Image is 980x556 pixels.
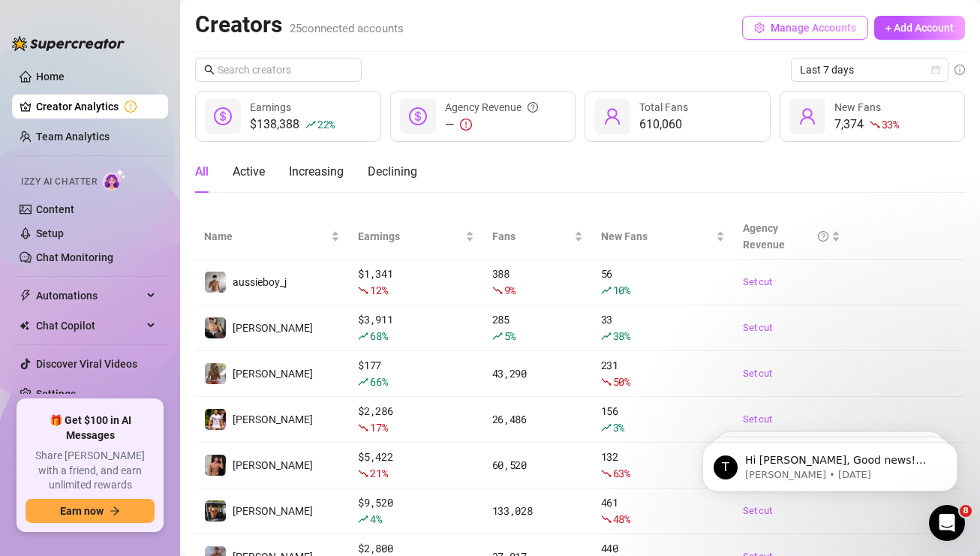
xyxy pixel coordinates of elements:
input: Search creators [218,62,341,78]
img: Nathan [205,500,226,521]
span: fall [601,514,612,524]
span: thunderbolt [20,290,32,302]
div: 26,486 [492,411,583,428]
span: 22 % [317,117,335,131]
span: 68 % [370,329,387,343]
span: fall [601,468,612,479]
button: Earn nowarrow-right [26,499,155,523]
img: Chat Copilot [20,320,29,331]
span: calendar [931,65,940,74]
span: New Fans [601,228,714,245]
span: rise [305,119,316,130]
a: Team Analytics [36,131,110,143]
div: $ 1,341 [358,266,473,299]
span: rise [358,331,368,341]
span: Earnings [250,101,291,113]
span: Share [PERSON_NAME] with a friend, and earn unlimited rewards [26,449,155,493]
span: 10 % [613,283,630,297]
span: [PERSON_NAME] [233,322,313,334]
div: 33 [601,311,726,344]
div: 156 [601,403,726,436]
div: Declining [368,163,417,181]
th: Fans [483,214,592,260]
span: question-circle [528,99,538,116]
span: dollar-circle [214,107,232,125]
a: Discover Viral Videos [36,358,137,370]
a: Content [36,203,74,215]
div: 610,060 [639,116,688,134]
span: 38 % [613,329,630,343]
span: [PERSON_NAME] [233,459,313,471]
span: 9 % [504,283,516,297]
div: 133,028 [492,503,583,519]
span: [PERSON_NAME] [233,368,313,380]
a: Chat Monitoring [36,251,113,263]
a: Setup [36,227,64,239]
span: rise [601,331,612,341]
img: Nathaniel [205,363,226,384]
span: New Fans [834,101,881,113]
span: 21 % [370,466,387,480]
img: George [205,317,226,338]
span: 25 connected accounts [290,22,404,35]
button: Manage Accounts [742,16,868,40]
span: 50 % [613,374,630,389]
img: aussieboy_j [205,272,226,293]
th: New Fans [592,214,735,260]
div: 461 [601,494,726,527]
div: All [195,163,209,181]
span: Fans [492,228,571,245]
div: — [445,116,538,134]
span: Earn now [60,505,104,517]
span: 66 % [370,374,387,389]
span: fall [358,422,368,433]
a: Creator Analytics exclamation-circle [36,95,156,119]
img: logo-BBDzfeDw.svg [12,36,125,51]
iframe: Intercom notifications message [680,410,980,515]
span: 4 % [370,512,381,526]
span: rise [358,377,368,387]
span: info-circle [954,65,965,75]
div: 388 [492,266,583,299]
div: 132 [601,449,726,482]
th: Earnings [349,214,482,260]
div: 7,374 [834,116,899,134]
span: [PERSON_NAME] [233,505,313,517]
div: $ 5,422 [358,449,473,482]
span: + Add Account [885,22,954,34]
span: search [204,65,215,75]
span: 8 [960,505,972,517]
span: dollar-circle [409,107,427,125]
a: Set cut [743,320,840,335]
span: rise [358,514,368,524]
span: setting [754,23,765,33]
div: Agency Revenue [743,220,828,253]
span: user [798,107,816,125]
span: Total Fans [639,101,688,113]
span: 33 % [882,117,899,131]
span: Automations [36,284,143,308]
div: Active [233,163,265,181]
button: + Add Account [874,16,965,40]
span: fall [870,119,880,130]
span: fall [358,285,368,296]
span: arrow-right [110,506,120,516]
span: 5 % [504,329,516,343]
span: question-circle [818,220,828,253]
div: $138,388 [250,116,335,134]
span: fall [601,377,612,387]
div: $ 3,911 [358,311,473,344]
img: Hector [205,409,226,430]
span: 🎁 Get $100 in AI Messages [26,413,155,443]
span: Name [204,228,328,245]
span: fall [358,468,368,479]
span: 12 % [370,283,387,297]
div: $ 9,520 [358,494,473,527]
div: 43,290 [492,365,583,382]
span: Chat Copilot [36,314,143,338]
a: Set cut [743,275,840,290]
span: 17 % [370,420,387,434]
a: Set cut [743,366,840,381]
